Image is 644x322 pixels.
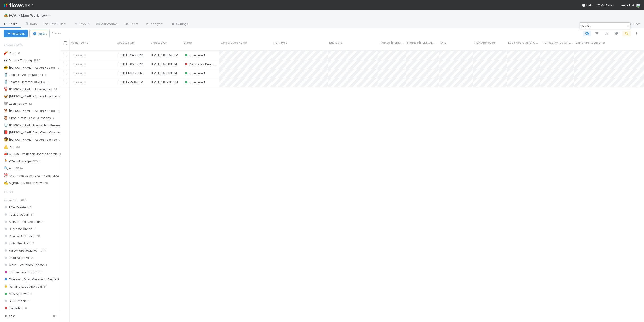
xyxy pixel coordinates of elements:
span: Initial Reachout [4,241,31,246]
span: 0 [18,50,24,56]
span: 21 [54,86,62,92]
div: [DATE] 8:24:23 PM [117,53,143,57]
div: P2P [4,144,14,150]
span: Flow Builder [44,22,66,26]
span: Assign [71,71,85,75]
span: PCA > Main Workflow [9,13,53,18]
span: 🦉 [4,116,8,120]
span: 60 [47,79,55,85]
span: 12 [29,101,36,106]
span: 📕 [4,130,8,134]
div: All [4,166,12,171]
span: Completed [189,80,205,84]
span: 20 [36,233,40,239]
span: 🐕 [4,109,8,113]
span: 🔍 [4,166,8,170]
span: 0 [34,226,35,232]
span: Created On [151,40,167,45]
span: Completed [189,53,205,57]
input: Search... [580,23,625,29]
span: Duplicate / Dead PCAs [189,62,221,66]
span: Lead Approval(s) Complete [508,40,539,45]
span: 1832 [34,58,45,63]
small: 4 tasks [51,31,61,35]
span: 🦞 [4,87,8,91]
div: Zach Review [4,101,27,106]
span: 0 [25,305,27,311]
span: Assign [71,62,85,66]
div: [DATE] 6:05:55 PM [117,62,143,66]
div: Signature Decision view [4,180,43,186]
div: FAST - Past Due PCAs - 7 Day SLAs [4,173,60,178]
div: [PERSON_NAME] - Action Required [4,137,57,142]
span: 7628 [20,198,26,202]
span: Manual Task Creation [4,219,40,225]
button: Import [29,30,50,37]
span: 👀 [4,58,8,62]
img: logo-inverted-e16ddd16eac7371096b0.svg [4,1,33,9]
a: Layout [70,21,92,28]
input: Toggle Row Selected [64,81,67,84]
span: Duplicate Check [4,226,32,232]
span: ALA Approval [4,291,28,297]
div: [DATE] 9:26:33 PM [151,71,177,75]
span: 55 [44,180,53,186]
div: [DATE] 8:29:03 PM [151,62,177,66]
a: Settings [167,21,192,28]
input: Toggle Row Selected [64,63,67,66]
span: 8 [45,72,51,78]
span: Task Creation [4,212,29,217]
span: Transaction Review [4,269,37,275]
span: URL [441,40,446,45]
span: 🏃 [4,159,8,163]
span: 4 [42,219,44,225]
span: Corporation Name [221,40,247,45]
span: 101 [59,151,68,157]
span: ⏰ [4,173,8,177]
span: Due Date [329,40,342,45]
div: Active [4,197,60,203]
span: PCA Type [273,40,287,45]
a: Data [21,21,40,28]
span: Transaction Detail Labels [542,40,573,45]
span: 4 [53,115,59,121]
span: Assign [71,53,85,57]
span: 🥤 [4,80,8,84]
span: 81 [44,284,47,289]
div: Jemma - Internal OQ/PLA [4,79,45,85]
span: 4 [30,291,32,297]
div: Priority Tracking [4,58,32,63]
span: 11 [31,212,33,217]
span: 33 [16,144,24,150]
input: Toggle Row Selected [64,72,67,75]
div: Help [582,3,593,7]
span: AngelList [621,3,634,7]
span: Signature Request(s) [576,40,605,45]
span: 35720 [14,166,27,171]
span: Saved Views [4,40,23,49]
div: [PERSON_NAME] - All Assigned [4,86,52,92]
span: 0 [59,137,65,142]
span: 85 [39,269,42,275]
div: Rush! [4,50,16,56]
div: [DATE] 11:50:52 AM [151,53,178,57]
span: Assign [71,80,85,84]
span: 🧨 [4,51,8,55]
div: Charlie Post-Close Questions [4,115,51,121]
a: Analytics [142,21,167,28]
div: PCA Follow-Ups [4,158,31,164]
span: 📣 [4,152,8,156]
span: 6 [32,241,34,246]
div: [DATE] 11:02:39 PM [151,80,178,84]
span: Stage [183,40,192,45]
div: [PERSON_NAME] - Action Needed [4,108,56,114]
span: 🐠 [4,65,8,69]
a: Docs [624,21,644,28]
span: 🦋 [4,94,8,98]
span: 4 [59,94,65,99]
span: Tasks [4,22,18,26]
span: SR Question [4,298,26,304]
span: Finance [MEDICAL_DATA] Due Date [379,40,405,45]
span: 9 [28,298,30,304]
span: PCA Created [4,205,28,210]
